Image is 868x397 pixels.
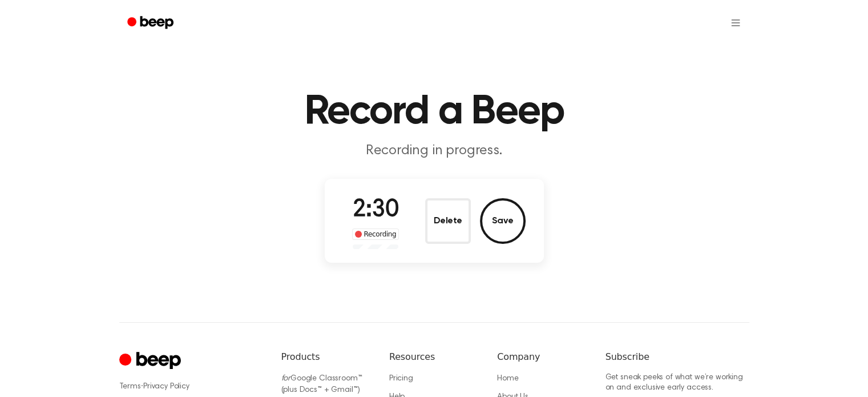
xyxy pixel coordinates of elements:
[281,375,362,394] a: forGoogle Classroom™ (plus Docs™ + Gmail™)
[605,350,749,364] h6: Subscribe
[425,198,471,244] button: Delete Audio Record
[215,142,653,161] p: Recording in progress.
[142,91,726,133] h1: Record a Beep
[281,375,291,383] i: for
[352,228,399,240] div: Recording
[119,381,263,392] div: ·
[497,375,518,383] a: Home
[119,383,141,391] a: Terms
[143,383,189,391] a: Privacy Policy
[722,9,749,37] button: Open menu
[389,375,413,383] a: Pricing
[480,198,526,244] button: Save Audio Record
[119,350,184,372] a: Cruip
[605,373,749,393] p: Get sneak peeks of what we’re working on and exclusive early access.
[281,350,371,364] h6: Products
[389,350,479,364] h6: Resources
[497,350,587,364] h6: Company
[353,198,398,222] span: 2:30
[119,12,184,34] a: Beep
